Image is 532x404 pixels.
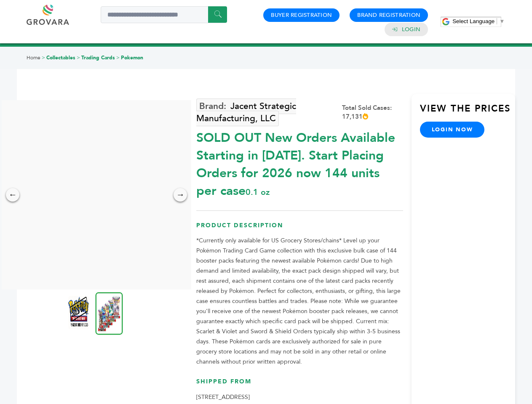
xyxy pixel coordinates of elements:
h3: Product Description [196,221,403,236]
a: login now [420,122,485,138]
a: Jacent Strategic Manufacturing, LLC [196,98,296,126]
span: ▼ [499,18,505,24]
div: ← [6,188,19,202]
h3: Shipped From [196,377,403,392]
a: Collectables [46,54,75,61]
span: ​ [497,18,497,24]
img: *SOLD OUT* New Orders Available Starting in 2026. Start Placing Orders for 2026 now! 144 units pe... [68,296,89,330]
a: Buyer Registration [271,11,332,19]
a: Brand Registration [357,11,420,19]
a: Home [27,54,40,61]
input: Search a product or brand... [101,6,227,23]
img: *SOLD OUT* New Orders Available Starting in 2026. Start Placing Orders for 2026 now! 144 units pe... [96,292,123,335]
a: Trading Cards [81,54,115,61]
a: Login [402,26,420,33]
span: > [116,54,120,61]
span: > [77,54,80,61]
a: Pokemon [121,54,143,61]
span: Select Language [452,18,495,24]
span: > [42,54,45,61]
div: SOLD OUT New Orders Available Starting in [DATE]. Start Placing Orders for 2026 now 144 units per... [196,125,403,200]
span: 0.1 oz [246,186,270,198]
div: Total Sold Cases: 17,131 [342,104,403,121]
h3: View the Prices [420,102,515,122]
a: Select Language​ [452,18,505,24]
div: → [174,188,187,202]
p: *Currently only available for US Grocery Stores/chains* Level up your Pokémon Trading Card Game c... [196,236,403,367]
